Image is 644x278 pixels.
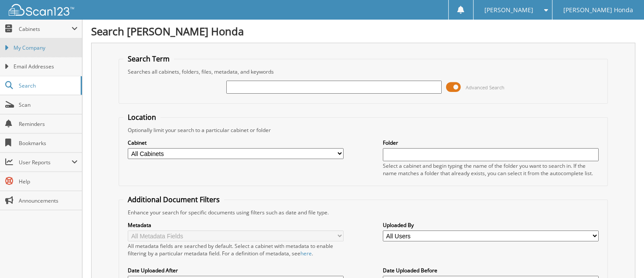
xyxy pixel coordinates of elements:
label: Uploaded By [383,221,599,229]
span: Search [19,82,76,89]
span: Email Addresses [14,63,78,71]
legend: Search Term [123,54,174,64]
label: Metadata [128,221,344,229]
span: Scan [19,101,78,108]
span: Bookmarks [19,139,78,147]
label: Date Uploaded After [128,267,344,274]
span: Reminders [19,120,78,128]
h1: Search [PERSON_NAME] Honda [91,24,635,38]
legend: Additional Document Filters [123,195,224,204]
legend: Location [123,112,160,122]
span: Cabinets [19,25,72,33]
a: here [300,250,312,257]
span: [PERSON_NAME] [484,7,533,13]
span: Help [19,178,78,185]
div: All metadata fields are searched by default. Select a cabinet with metadata to enable filtering b... [128,242,344,257]
span: My Company [14,44,78,52]
span: User Reports [19,159,72,166]
label: Date Uploaded Before [383,267,599,274]
span: [PERSON_NAME] Honda [563,7,633,13]
span: Advanced Search [466,84,504,91]
div: Select a cabinet and begin typing the name of the folder you want to search in. If the name match... [383,162,599,177]
label: Folder [383,139,599,146]
div: Searches all cabinets, folders, files, metadata, and keywords [123,68,603,75]
label: Cabinet [128,139,344,146]
img: scan123-logo-white.svg [9,4,74,16]
span: Announcements [19,197,78,204]
div: Optionally limit your search to a particular cabinet or folder [123,126,603,134]
div: Enhance your search for specific documents using filters such as date and file type. [123,209,603,216]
